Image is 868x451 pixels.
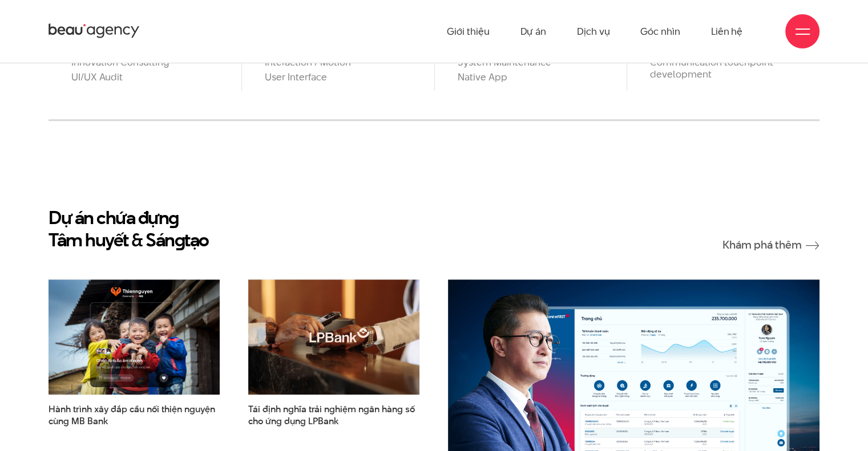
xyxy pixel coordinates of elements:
h2: Dự án chứa đựn Tâm huyết & Sán tạo [49,206,209,251]
span: Hành trình xây đắp cầu nối thiện nguyện [49,403,220,427]
en: g [168,205,179,230]
en: g [175,227,185,253]
h2: Innovation Consulting [71,56,219,68]
a: Khám phá thêm [722,239,819,251]
h2: User Interface [265,71,411,83]
h2: Interaction / Motion [265,56,411,68]
span: Tái định nghĩa trải nghiệm ngân hàng số [248,403,419,427]
a: Tái định nghĩa trải nghiệm ngân hàng sốcho ứng dụng LPBank [248,403,419,427]
a: Hành trình xây đắp cầu nối thiện nguyệncùng MB Bank [49,403,220,427]
span: cho ứng dụng LPBank [248,415,338,428]
h2: System Maintenance [458,56,604,68]
span: cùng MB Bank [49,415,108,428]
h2: Communication touchpoint development [650,56,797,80]
h2: Native App [458,71,604,83]
h2: UI/UX Audit [71,71,219,83]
